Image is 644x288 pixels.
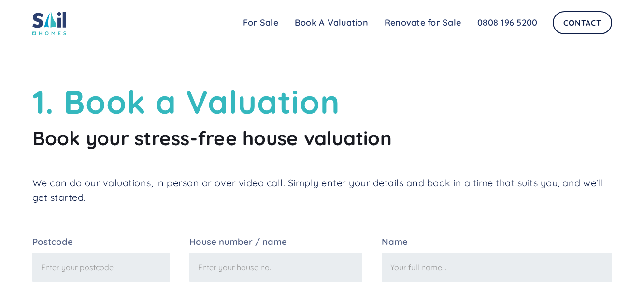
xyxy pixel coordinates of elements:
input: Your full name... [382,253,612,282]
img: sail home logo colored [32,10,66,35]
h2: Book your stress-free house valuation [32,126,612,150]
p: We can do our valuations, in person or over video call. Simply enter your details and book in a t... [32,176,612,205]
label: Postcode [32,237,171,246]
input: Enter your house no. [189,253,362,282]
h1: 1. Book a Valuation [32,82,612,121]
a: Book A Valuation [286,13,376,32]
a: Contact [553,11,612,34]
input: Enter your postcode [32,253,171,282]
a: 0808 196 5200 [469,13,545,32]
a: For Sale [235,13,286,32]
label: House number / name [189,237,362,246]
label: Name [382,237,612,246]
a: Renovate for Sale [376,13,469,32]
